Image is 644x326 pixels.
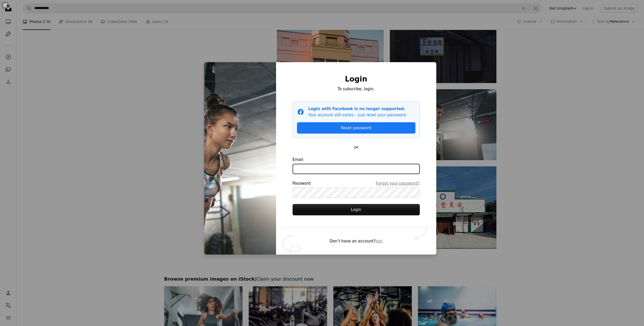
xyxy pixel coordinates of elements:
[293,164,420,174] input: Email
[293,180,420,186] div: Password
[276,228,436,255] div: Don’t have an account?
[297,122,415,134] a: Reset password
[293,75,420,84] h1: Login
[293,204,420,215] button: Login
[308,112,407,118] p: Your account still exists – just reset your password.
[376,180,420,186] a: Forgot your password?
[376,238,383,244] button: Join
[293,86,420,92] p: To subscribe, login.
[308,106,407,112] p: Login with Facebook is no longer supported.
[354,146,358,149] small: OR
[293,188,420,198] input: PasswordForgot your password?
[293,157,420,174] label: Email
